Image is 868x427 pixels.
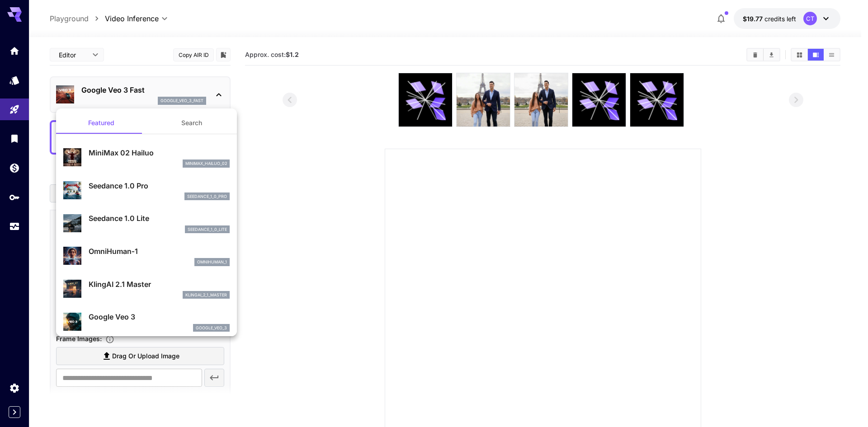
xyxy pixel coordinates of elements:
[89,180,230,191] p: Seedance 1.0 Pro
[63,308,230,335] div: Google Veo 3google_veo_3
[63,242,230,270] div: OmniHuman‑1omnihuman_1
[185,292,227,298] p: klingai_2_1_master
[89,213,230,224] p: Seedance 1.0 Lite
[197,259,227,265] p: omnihuman_1
[63,177,230,204] div: Seedance 1.0 Proseedance_1_0_pro
[89,311,230,322] p: Google Veo 3
[188,226,227,233] p: seedance_1_0_lite
[89,147,230,158] p: MiniMax 02 Hailuo
[185,160,227,167] p: minimax_hailuo_02
[187,193,227,200] p: seedance_1_0_pro
[63,275,230,303] div: KlingAI 2.1 Masterklingai_2_1_master
[89,246,230,257] p: OmniHuman‑1
[146,112,237,134] button: Search
[196,325,227,331] p: google_veo_3
[63,209,230,237] div: Seedance 1.0 Liteseedance_1_0_lite
[56,112,146,134] button: Featured
[63,144,230,171] div: MiniMax 02 Hailuominimax_hailuo_02
[89,279,230,290] p: KlingAI 2.1 Master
